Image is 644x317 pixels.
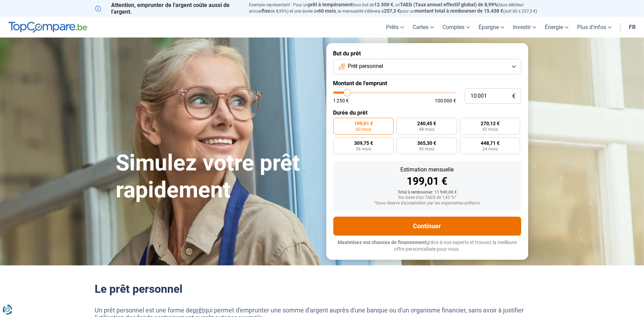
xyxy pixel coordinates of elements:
label: But du prêt [333,50,521,57]
span: 257,3 € [384,8,400,14]
span: 199,01 € [354,121,373,126]
span: 60 mois [356,127,371,131]
div: *Sous réserve d'acceptation par les organismes prêteurs [339,201,516,206]
h1: Simulez votre prêt rapidement [116,150,318,204]
span: 365,30 € [417,141,436,146]
span: 42 mois [482,127,498,131]
span: 448,71 € [481,141,500,146]
button: Continuer [333,217,521,236]
div: 199,01 € [339,176,516,187]
a: Plus d'infos [573,17,616,38]
a: Énergie [541,17,573,38]
img: TopCompare [8,22,87,33]
label: Montant de l'emprunt [333,80,521,87]
div: Estimation mensuelle [339,167,516,173]
span: 60 mois [319,8,336,14]
span: 12.500 € [374,2,394,7]
p: Attention, emprunter de l'argent coûte aussi de l'argent. [95,2,241,15]
a: Investir [509,17,541,38]
p: grâce à nos experts et trouvez la meilleure offre personnalisée pour vous. [333,239,521,253]
a: Prêts [382,17,408,38]
a: fr [625,17,640,38]
span: Prêt personnel [348,62,384,70]
span: montant total à rembourser de 15.438 € [415,8,503,14]
span: TAEG (Taux annuel effectif global) de 8,99% [400,2,498,7]
button: Prêt personnel [333,59,521,74]
span: 100 000 € [435,98,456,103]
span: 1 250 € [333,98,349,103]
span: fixe [262,8,271,14]
div: Total à rembourser: 11 940,60 € [339,190,516,195]
span: 24 mois [482,147,498,151]
span: 30 mois [419,147,434,151]
p: Exemple représentatif : Pour un tous but de , un (taux débiteur annuel de 8,99%) et une durée de ... [249,2,549,14]
a: prêt [193,306,204,314]
span: Maximisez vos chances de financement [338,240,426,245]
span: 48 mois [419,127,434,131]
span: prêt à tempérament [309,2,353,7]
span: 240,45 € [417,121,436,126]
label: Durée du prêt [333,109,521,116]
span: 270,12 € [481,121,500,126]
h2: Le prêt personnel [95,282,549,296]
span: 309,75 € [354,141,373,146]
a: Comptes [438,17,474,38]
a: Épargne [474,17,509,38]
div: Sur base d'un TAEG de 7,45 %* [339,195,516,200]
a: Cartes [408,17,438,38]
span: € [513,93,516,99]
span: 36 mois [356,147,371,151]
